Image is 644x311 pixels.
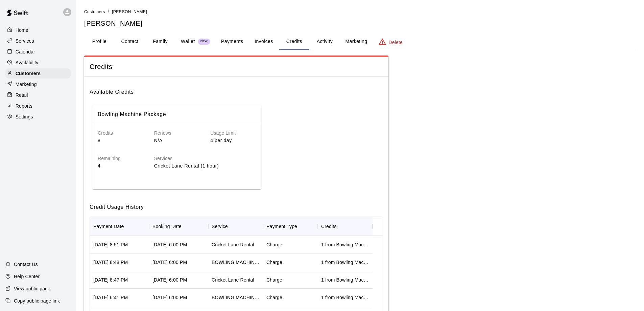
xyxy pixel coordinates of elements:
button: Payments [216,34,248,50]
p: Retail [16,92,28,98]
p: Customers [16,70,41,77]
button: Credits [279,34,309,50]
div: Aug 15, 2025 6:00 PM [152,294,187,301]
p: Home [16,27,28,34]
button: Profile [84,34,115,50]
h6: Bowling Machine Package [98,110,166,119]
a: Home [5,25,71,35]
p: Contact Us [14,261,38,268]
button: Activity [309,34,340,50]
button: Marketing [340,34,373,50]
div: 1 from Bowling Machine Package [321,294,369,301]
div: Payment Type [266,217,297,236]
h6: Usage Limit [210,130,256,137]
div: Credits [318,217,373,236]
button: Sort [182,222,191,231]
p: N/A [154,137,200,144]
p: Reports [16,103,32,109]
span: [PERSON_NAME] [112,9,147,14]
p: Availability [16,59,39,66]
a: Availability [5,58,71,68]
p: Copy public page link [14,297,60,304]
p: Settings [16,113,33,120]
p: Cricket Lane Rental (1 hour) [154,162,256,170]
div: Charge [266,241,282,248]
div: Aug 12, 2025 8:47 PM [93,276,128,283]
h6: Credit Usage History [90,197,383,212]
span: Customers [84,9,105,14]
a: Customers [84,9,105,14]
div: Charge [266,294,282,301]
h5: [PERSON_NAME] [84,19,636,28]
div: Payment Type [263,217,318,236]
div: Aug 15, 2025 6:00 PM [152,241,187,248]
div: 1 from Bowling Machine Package [321,276,369,283]
p: 4 per day [210,137,256,144]
div: Charge [266,276,282,283]
div: Cricket Lane Rental [212,276,254,283]
p: 4 [98,162,143,170]
div: basic tabs example [84,34,636,50]
div: Service [208,217,263,236]
button: Invoices [248,34,279,50]
h6: Credits [98,130,143,137]
h6: Available Credits [90,82,383,96]
button: Sort [297,222,307,231]
a: Marketing [5,79,71,89]
p: Services [16,38,34,44]
a: Calendar [5,47,71,57]
div: BOWLING MACHINE (Add on to Lane Booking) [212,259,260,266]
button: Sort [124,222,134,231]
button: Sort [336,222,346,231]
div: Aug 13, 2025 6:00 PM [152,276,187,283]
p: Calendar [16,48,35,55]
div: 1 from Bowling Machine Package [321,259,369,266]
div: 1 from Bowling Machine Package [321,241,369,248]
div: Aug 13, 2025 6:00 PM [152,259,187,266]
div: Payment Date [93,217,124,236]
p: View public page [14,285,50,292]
h6: Renews [154,130,200,137]
div: Payment Date [90,217,149,236]
div: Aug 12, 2025 8:48 PM [93,259,128,266]
h6: Remaining [98,155,143,162]
button: Contact [115,34,145,50]
div: Cricket Lane Rental [212,241,254,248]
div: BOWLING MACHINE (Add on to Lane Booking) [212,294,260,301]
p: 8 [98,137,143,144]
div: Service [212,217,228,236]
h6: Services [154,155,256,162]
div: Credits [321,217,336,236]
p: Help Center [14,273,40,280]
p: Delete [389,39,403,46]
button: Sort [228,222,237,231]
div: Booking Date [152,217,182,236]
a: Settings [5,112,71,122]
li: / [108,8,109,15]
p: Wallet [181,38,195,45]
a: Reports [5,101,71,111]
div: Aug 12, 2025 6:41 PM [93,294,128,301]
a: Services [5,36,71,46]
a: Customers [5,68,71,79]
button: Family [145,34,175,50]
div: Charge [266,259,282,266]
span: Credits [90,62,383,71]
span: New [198,39,210,44]
a: Retail [5,90,71,100]
div: Booking Date [149,217,208,236]
nav: breadcrumb [84,8,636,16]
div: Aug 12, 2025 8:51 PM [93,241,128,248]
p: Marketing [16,81,37,88]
